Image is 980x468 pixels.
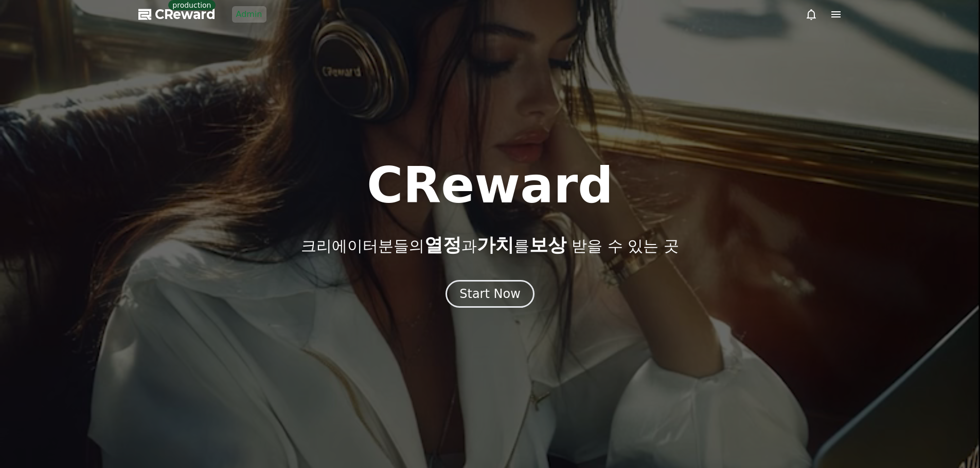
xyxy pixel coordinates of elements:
div: Start Now [459,286,521,302]
button: Start Now [446,280,534,308]
span: 열정 [424,234,461,255]
a: Start Now [446,290,534,300]
span: 가치 [477,234,514,255]
a: Admin [232,6,266,23]
h1: CReward [367,161,613,210]
span: 보상 [529,234,566,255]
span: CReward [155,6,216,23]
p: 크리에이터분들의 과 를 받을 수 있는 곳 [301,235,679,255]
a: CReward [138,6,216,23]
